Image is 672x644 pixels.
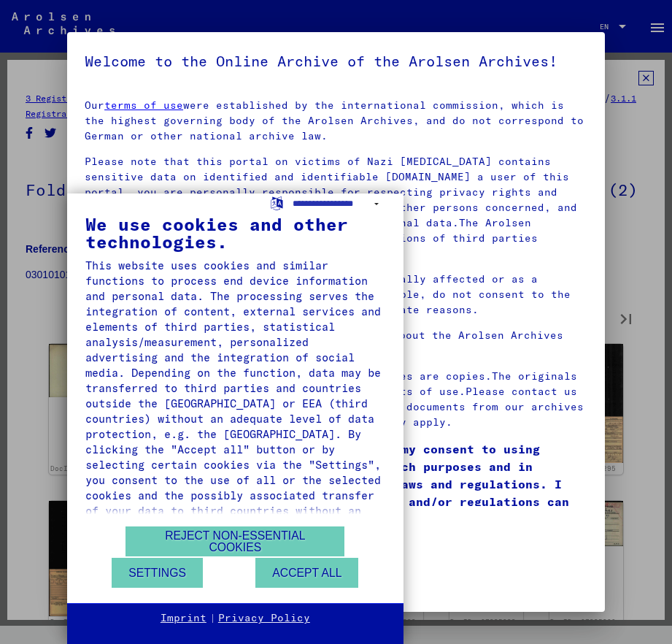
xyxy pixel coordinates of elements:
div: This website uses cookies and similar functions to process end device information and personal da... [85,258,385,534]
button: Reject non-essential cookies [125,526,344,556]
button: Accept all [255,558,358,588]
div: We use cookies and other technologies. [85,215,385,250]
a: Imprint [161,611,206,626]
button: Settings [112,558,203,588]
a: Privacy Policy [218,611,310,626]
